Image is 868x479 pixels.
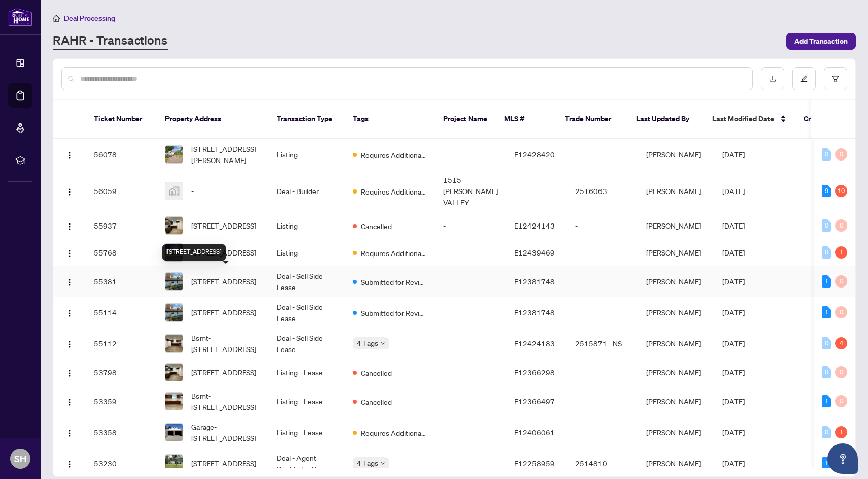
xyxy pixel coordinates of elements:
div: 1 [822,395,831,407]
div: 0 [822,219,831,232]
th: Trade Number [557,100,628,139]
td: Listing [269,139,345,170]
td: [PERSON_NAME] [638,359,714,386]
td: 2516063 [567,170,638,212]
img: Logo [65,460,74,468]
td: 56059 [86,170,157,212]
button: download [761,67,784,90]
td: Listing - Lease [269,417,345,448]
span: Requires Additional Docs [361,149,427,161]
td: 55114 [86,297,157,328]
th: MLS # [496,100,557,139]
td: - [567,297,638,328]
td: 55768 [86,239,157,266]
span: Last Modified Date [712,113,774,124]
th: Transaction Type [269,100,345,139]
button: Logo [61,244,78,261]
img: logo [8,8,32,26]
div: 0 [822,426,831,438]
span: Bsmt-[STREET_ADDRESS] [191,390,260,412]
th: Project Name [435,100,496,139]
td: [PERSON_NAME] [638,239,714,266]
span: [DATE] [722,397,745,406]
td: - [435,239,506,266]
div: 0 [835,219,847,232]
span: [STREET_ADDRESS] [191,458,256,469]
span: [DATE] [722,339,745,348]
button: Open asap [827,443,858,474]
span: [STREET_ADDRESS] [191,220,256,231]
span: E12424183 [514,339,555,348]
img: Logo [65,398,74,406]
button: Logo [61,364,78,380]
th: Tags [345,100,435,139]
td: [PERSON_NAME] [638,212,714,239]
span: filter [832,75,839,82]
td: 56078 [86,139,157,170]
img: Logo [65,429,74,437]
img: thumbnail-img [165,335,183,352]
button: Logo [61,455,78,471]
span: SH [14,452,26,466]
td: [PERSON_NAME] [638,386,714,417]
td: [PERSON_NAME] [638,266,714,297]
td: Deal - Sell Side Lease [269,297,345,328]
td: Listing - Lease [269,359,345,386]
img: thumbnail-img [165,364,183,381]
th: Last Modified Date [704,100,795,139]
button: edit [792,67,816,90]
td: Deal - Sell Side Lease [269,266,345,297]
button: Logo [61,424,78,440]
span: [DATE] [722,428,745,437]
div: 1 [835,246,847,259]
span: Add Transaction [794,33,848,49]
img: Logo [65,369,74,377]
div: [STREET_ADDRESS] [162,244,226,261]
td: 55381 [86,266,157,297]
td: [PERSON_NAME] [638,170,714,212]
td: [PERSON_NAME] [638,328,714,359]
td: 2515871 - NS [567,328,638,359]
span: Requires Additional Docs [361,427,427,438]
td: [PERSON_NAME] [638,448,714,479]
div: 0 [822,148,831,161]
span: Garage-[STREET_ADDRESS] [191,421,260,443]
span: Bsmt-[STREET_ADDRESS] [191,332,260,355]
td: - [567,359,638,386]
td: - [435,359,506,386]
td: Listing - Lease [269,386,345,417]
span: Requires Additional Docs [361,247,427,259]
span: E12381748 [514,308,555,317]
button: Add Transaction [786,33,856,50]
td: - [567,212,638,239]
a: RAHR - Transactions [53,32,168,50]
img: Logo [65,278,74,286]
td: 53358 [86,417,157,448]
button: Logo [61,335,78,352]
span: E12424143 [514,221,555,230]
span: Requires Additional Docs [361,186,427,197]
span: [DATE] [722,277,745,286]
button: filter [824,67,847,90]
span: [DATE] [722,459,745,468]
img: thumbnail-img [165,244,183,261]
td: - [567,266,638,297]
span: Cancelled [361,220,392,232]
span: E12381748 [514,277,555,286]
span: down [380,461,385,466]
th: Created By [795,100,856,139]
th: Last Updated By [628,100,704,139]
div: 0 [822,246,831,259]
td: 1515 [PERSON_NAME] VALLEY [435,170,506,212]
div: 0 [835,275,847,288]
div: 0 [835,366,847,378]
span: E12428420 [514,150,555,159]
div: 0 [835,395,847,407]
button: Logo [61,304,78,321]
button: Logo [61,183,78,199]
td: 2514810 [567,448,638,479]
div: 1 [835,426,847,438]
span: Submitted for Review [361,276,427,288]
td: - [435,212,506,239]
span: 4 Tags [357,457,378,469]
